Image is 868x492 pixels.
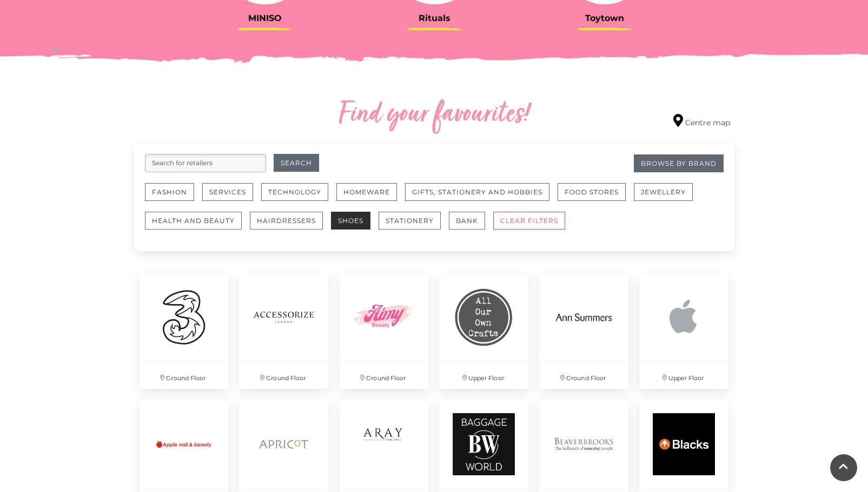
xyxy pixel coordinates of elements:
[202,183,261,212] a: Services
[493,212,565,230] button: CLEAR FILTERS
[634,267,734,394] a: Upper Floor
[528,13,681,23] h3: Toytown
[449,212,493,240] a: Bank
[534,267,634,394] a: Ground Floor
[261,183,328,201] button: Technology
[639,362,728,389] p: Upper Floor
[334,267,434,394] a: Ground Floor
[145,212,250,240] a: Health and Beauty
[634,183,693,201] button: Jewellery
[140,362,229,389] p: Ground Floor
[379,212,449,240] a: Stationery
[250,212,323,230] button: Hairdressers
[234,267,334,394] a: Ground Floor
[188,13,342,23] h3: MINISO
[202,183,253,201] button: Services
[336,183,405,212] a: Homeware
[336,183,397,201] button: Homeware
[405,183,549,201] button: Gifts, Stationery and Hobbies
[405,183,558,212] a: Gifts, Stationery and Hobbies
[339,362,428,389] p: Ground Floor
[558,183,634,212] a: Food Stores
[434,267,534,394] a: Upper Floor
[673,114,730,129] a: Centre map
[493,212,573,240] a: CLEAR FILTERS
[239,362,328,389] p: Ground Floor
[331,212,370,230] button: Shoes
[237,98,632,132] h2: Find your favourites!
[449,212,485,230] button: Bank
[358,13,512,23] h3: Rituals
[634,183,701,212] a: Jewellery
[331,212,379,240] a: Shoes
[539,362,628,389] p: Ground Floor
[261,183,336,212] a: Technology
[145,212,242,230] button: Health and Beauty
[145,154,266,172] input: Search for retailers
[145,183,202,212] a: Fashion
[145,183,194,201] button: Fashion
[558,183,626,201] button: Food Stores
[274,154,319,172] button: Search
[134,267,234,394] a: Ground Floor
[439,362,528,389] p: Upper Floor
[250,212,331,240] a: Hairdressers
[634,154,724,172] a: Browse By Brand
[379,212,441,230] button: Stationery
